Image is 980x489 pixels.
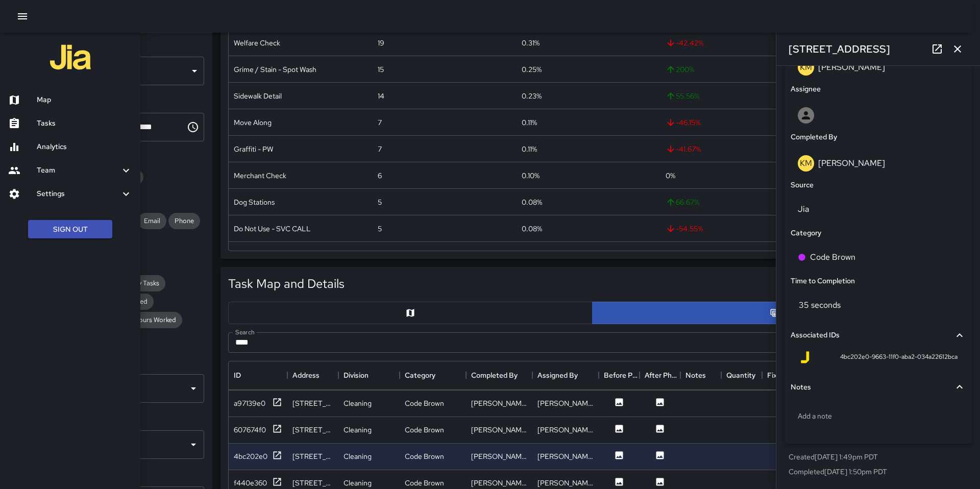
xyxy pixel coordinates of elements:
[37,188,120,200] h6: Settings
[28,220,112,239] button: Sign Out
[50,37,91,78] img: jia-logo
[37,94,132,106] h6: Map
[37,118,132,129] h6: Tasks
[37,165,120,176] h6: Team
[37,141,132,153] h6: Analytics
